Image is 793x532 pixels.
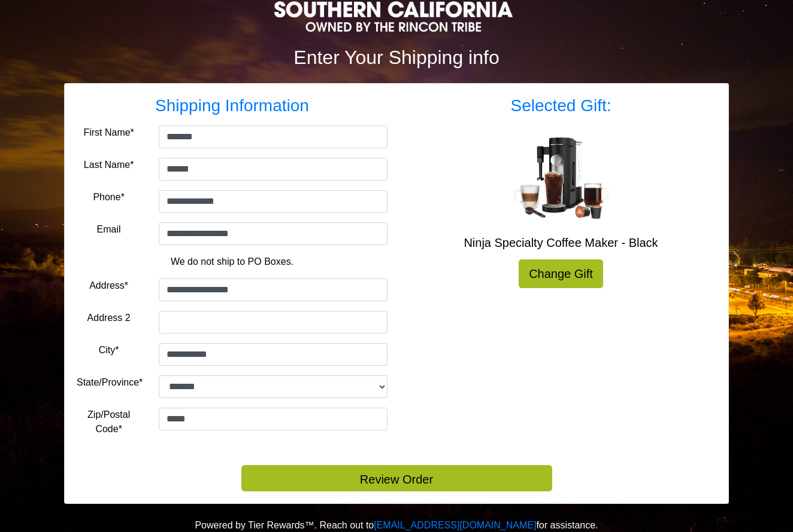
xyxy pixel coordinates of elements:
label: Address 2 [87,311,131,325]
label: State/Province* [77,375,143,390]
label: Phone* [93,190,125,204]
a: Change Gift [519,259,603,288]
label: Last Name* [84,158,134,172]
h3: Selected Gift: [405,96,716,116]
label: First Name* [83,126,134,140]
label: Address* [89,279,128,293]
button: Review Order [241,465,552,491]
h3: Shipping Information [77,96,388,116]
label: Email [97,222,121,237]
label: City* [99,343,119,357]
a: [EMAIL_ADDRESS][DOMAIN_NAME] [374,520,536,530]
img: Ninja Specialty Coffee Maker - Black [513,137,609,219]
span: Powered by Tier Rewards™. Reach out to for assistance. [195,520,598,530]
label: Zip/Postal Code* [77,408,141,436]
h2: Enter Your Shipping info [64,46,729,69]
p: We do not ship to PO Boxes. [86,255,379,269]
h5: Ninja Specialty Coffee Maker - Black [405,236,716,250]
